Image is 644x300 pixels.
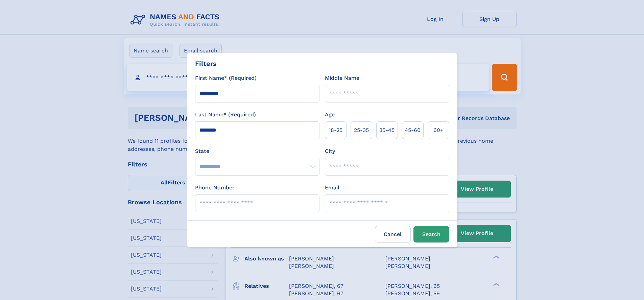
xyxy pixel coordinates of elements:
div: Filters [195,59,217,69]
span: 35‑45 [379,126,395,134]
label: Last Name* (Required) [195,111,256,119]
span: 60+ [433,126,444,134]
span: 25‑35 [354,126,369,134]
button: Search [413,226,449,243]
label: First Name* (Required) [195,74,257,82]
label: Middle Name [325,74,359,82]
label: Age [325,111,335,119]
label: City [325,147,335,155]
label: Phone Number [195,184,235,192]
span: 45‑60 [405,126,421,134]
label: Email [325,184,339,192]
span: 18‑25 [329,126,342,134]
label: State [195,147,319,155]
label: Cancel [375,226,411,243]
